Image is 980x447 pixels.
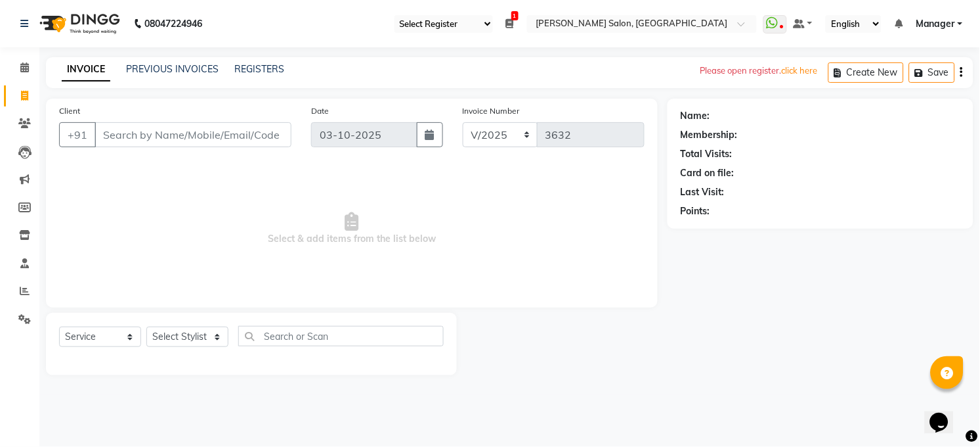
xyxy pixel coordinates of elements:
p: click here [782,64,818,78]
div: Last Visit: [681,185,725,199]
label: Client [59,105,80,117]
div: Please open register. [700,57,818,85]
div: Card on file: [681,166,735,180]
b: 08047224946 [144,5,202,42]
button: Create New [828,62,904,83]
input: Search or Scan [238,326,444,346]
span: 1 [511,11,519,20]
button: Save [909,62,955,83]
img: logo [33,5,123,42]
a: INVOICE [62,58,110,82]
button: +91 [59,122,96,147]
div: Name: [681,109,710,123]
div: Membership: [681,128,738,142]
a: PREVIOUS INVOICES [126,63,219,75]
iframe: chat widget [925,394,967,434]
a: REGISTERS [234,63,284,75]
div: Total Visits: [681,147,733,161]
label: Invoice Number [463,105,520,117]
div: Points: [681,204,710,218]
label: Date [311,105,329,117]
input: Search by Name/Mobile/Email/Code [95,122,291,147]
span: Select & add items from the list below [59,163,645,294]
span: Manager [916,17,955,31]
